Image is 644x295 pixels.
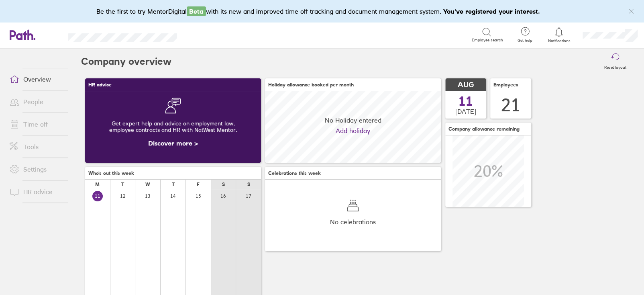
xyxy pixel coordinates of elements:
[3,161,68,177] a: Settings
[145,182,150,187] div: W
[599,49,631,74] button: Reset layout
[92,114,255,139] div: Get expert help and advice on employment law, employee contracts and HR with NatWest Mentor.
[546,39,572,43] span: Notifications
[501,95,520,115] div: 21
[455,108,476,115] span: [DATE]
[459,95,473,108] span: 11
[247,182,250,187] div: S
[330,218,376,225] span: No celebrations
[88,82,112,88] span: HR advice
[3,184,68,200] a: HR advice
[187,6,206,16] span: Beta
[268,82,354,88] span: Holiday allowance booked per month
[88,170,134,176] span: Who's out this week
[443,7,540,15] b: You've registered your interest.
[197,182,200,187] div: F
[3,139,68,155] a: Tools
[172,182,175,187] div: T
[512,38,538,43] span: Get help
[546,27,572,43] a: Notifications
[81,49,171,74] h2: Company overview
[493,82,518,88] span: Employees
[222,182,225,187] div: S
[3,116,68,132] a: Time off
[199,31,219,38] div: Search
[336,127,370,134] a: Add holiday
[95,182,100,187] div: M
[96,6,548,16] div: Be the first to try MentorDigital with its new and improved time off tracking and document manage...
[458,81,474,89] span: AUG
[3,94,68,110] a: People
[268,170,321,176] span: Celebrations this week
[472,38,503,43] span: Employee search
[3,71,68,87] a: Overview
[325,117,381,124] span: No Holiday entered
[148,139,198,147] a: Discover more >
[448,126,520,132] span: Company allowance remaining
[599,63,631,70] label: Reset layout
[121,182,124,187] div: T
